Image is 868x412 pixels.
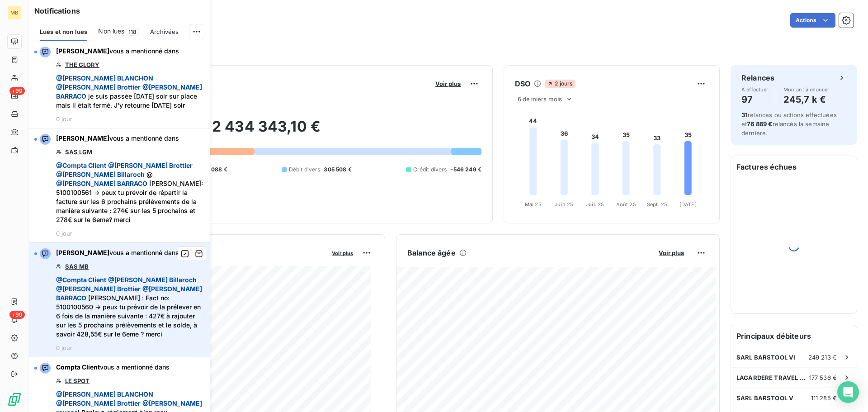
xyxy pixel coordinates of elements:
[56,230,72,237] span: 0 jour
[586,201,604,208] tspan: Juil. 25
[741,111,748,118] span: 31
[56,344,72,351] span: 0 jour
[783,87,830,92] span: Montant à relancer
[56,363,100,371] span: Compta Client
[736,374,809,381] span: LAGARDERE TRAVEL RETAIL [GEOGRAPHIC_DATA]
[29,41,210,128] button: [PERSON_NAME]vous a mentionné dansTHE GLORY @[PERSON_NAME] BLANCHON @[PERSON_NAME] Brottier @[PER...
[9,87,25,95] span: +99
[413,166,447,174] span: Crédit divers
[56,74,153,82] span: @ [PERSON_NAME] BLANCHON
[451,166,482,174] span: -546 249 €
[9,311,25,319] span: +99
[29,243,210,357] button: [PERSON_NAME]vous a mentionné dansSAS MB @Compta Client @[PERSON_NAME] Billaroch @[PERSON_NAME] B...
[98,27,124,36] span: Non lues
[65,263,89,270] a: SAS MB
[56,47,179,56] span: vous a mentionné dans
[51,118,481,145] h2: 2 434 343,10 €
[56,161,204,224] span: @ [PERSON_NAME]: 5100100561 -> peux tu prévoir de répartir la facture sur les 6 prochains prélève...
[741,87,769,92] span: À effectuer
[40,28,87,35] span: Lues et non lues
[7,5,22,20] div: MB
[555,201,573,208] tspan: Juin 25
[56,161,106,169] span: @ Compta Client
[616,201,636,208] tspan: Août 25
[515,78,530,89] h6: DSO
[56,275,204,339] span: [PERSON_NAME] : Fact no: 5100100560 -> peux tu prévoir de la prélever en 6 fois de la manière sui...
[56,248,179,257] span: vous a mentionné dans
[56,180,147,187] span: @ [PERSON_NAME] BARRACO
[65,377,90,384] a: LE SPOT
[56,83,141,91] span: @ [PERSON_NAME] Brottier
[65,61,99,68] a: THE GLORY
[435,80,461,87] span: Voir plus
[56,390,153,398] span: @ [PERSON_NAME] BLANCHON
[518,95,562,103] span: 6 derniers mois
[108,161,193,169] span: @ [PERSON_NAME] Brottier
[837,381,859,403] div: Open Intercom Messenger
[731,156,857,178] h6: Factures échues
[811,394,837,402] span: 111 285 €
[126,28,139,36] span: 118
[56,134,179,143] span: vous a mentionné dans
[679,201,697,208] tspan: [DATE]
[56,399,141,407] span: @ [PERSON_NAME] Brottier
[741,92,769,107] h4: 97
[195,166,227,174] span: 1 946 088 €
[783,92,830,107] h4: 245,7 k €
[525,201,542,208] tspan: Mai 25
[108,276,197,284] span: @ [PERSON_NAME] Billaroch
[790,13,835,28] button: Actions
[808,354,837,361] span: 249 213 €
[65,148,92,156] a: SAS LGM
[7,392,22,407] img: Logo LeanPay
[741,72,774,83] h6: Relances
[289,166,321,174] span: Débit divers
[736,394,793,402] span: SARL BARSTOOL V
[659,249,684,256] span: Voir plus
[407,247,456,258] h6: Balance âgée
[647,201,667,208] tspan: Sept. 25
[329,249,356,257] button: Voir plus
[56,249,109,256] span: [PERSON_NAME]
[56,170,145,178] span: @ [PERSON_NAME] Billaroch
[731,325,857,347] h6: Principaux débiteurs
[747,120,772,128] span: 76 869 €
[433,80,463,88] button: Voir plus
[56,74,204,110] span: je suis passée [DATE] soir sur place mais il était fermé. J'y retourne [DATE] soir
[56,285,141,293] span: @ [PERSON_NAME] Brottier
[324,166,351,174] span: 305 508 €
[656,249,687,257] button: Voir plus
[332,250,353,256] span: Voir plus
[56,115,72,123] span: 0 jour
[736,354,795,361] span: SARL BARSTOOL VI
[56,134,109,142] span: [PERSON_NAME]
[34,5,204,16] h6: Notifications
[809,374,837,381] span: 177 536 €
[150,28,179,35] span: Archivées
[29,128,210,243] button: [PERSON_NAME]vous a mentionné dansSAS LGM @Compta Client @[PERSON_NAME] Brottier @[PERSON_NAME] B...
[56,276,106,284] span: @ Compta Client
[56,363,170,372] span: vous a mentionné dans
[741,111,837,137] span: relances ou actions effectuées et relancés la semaine dernière.
[545,80,575,88] span: 2 jours
[56,47,109,55] span: [PERSON_NAME]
